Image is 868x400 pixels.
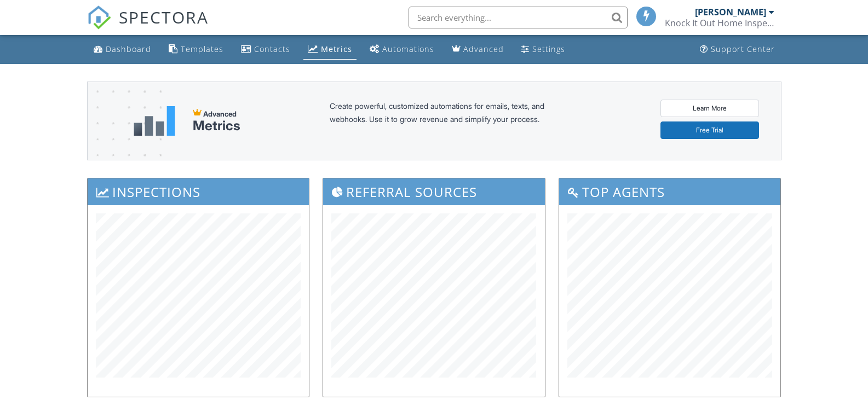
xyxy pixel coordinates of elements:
[409,7,628,28] input: Search everything...
[87,5,111,30] img: The Best Home Inspection Software - Spectora
[660,100,759,117] a: Learn More
[463,44,504,54] div: Advanced
[193,118,240,134] div: Metrics
[134,106,175,136] img: metrics-aadfce2e17a16c02574e7fc40e4d6b8174baaf19895a402c862ea781aae8ef5b.svg
[88,82,162,203] img: advanced-banner-bg-f6ff0eecfa0ee76150a1dea9fec4b49f333892f74bc19f1b897a312d7a1b2ff3.png
[89,39,156,60] a: Dashboard
[447,39,508,60] a: Advanced
[254,44,290,54] div: Contacts
[106,44,151,54] div: Dashboard
[711,44,775,54] div: Support Center
[660,121,759,139] a: Free Trial
[303,39,357,60] a: Metrics
[203,109,237,118] span: Advanced
[321,44,352,54] div: Metrics
[365,39,439,60] a: Automations (Basic)
[164,39,228,60] a: Templates
[181,44,223,54] div: Templates
[119,5,209,28] span: SPECTORA
[323,178,545,205] h3: Referral Sources
[695,7,766,18] div: [PERSON_NAME]
[517,39,570,60] a: Settings
[87,15,209,38] a: SPECTORA
[559,178,781,205] h3: Top Agents
[88,178,309,205] h3: Inspections
[330,100,571,142] div: Create powerful, customized automations for emails, texts, and webhooks. Use it to grow revenue a...
[237,39,295,60] a: Contacts
[532,44,565,54] div: Settings
[382,44,434,54] div: Automations
[665,18,774,28] div: Knock It Out Home Inspections
[695,39,779,60] a: Support Center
